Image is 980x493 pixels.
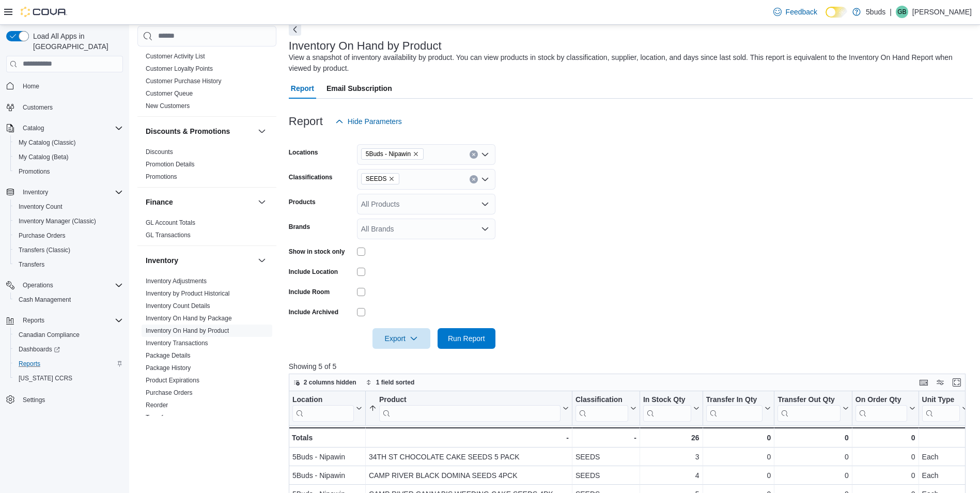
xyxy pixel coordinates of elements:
button: My Catalog (Beta) [10,150,127,164]
span: Inventory Count [14,201,123,213]
div: Transfer In Qty [706,395,763,421]
span: Promotions [19,167,50,176]
a: Home [19,80,43,93]
span: Discounts [146,148,173,156]
span: Promotion Details [146,160,195,168]
a: Purchase Orders [14,229,70,242]
span: Customers [23,103,53,112]
span: Canadian Compliance [19,331,80,339]
span: Inventory Adjustments [146,277,207,285]
a: Inventory On Hand by Product [146,327,229,334]
input: Dark Mode [826,7,847,18]
span: 1 field sorted [376,378,415,387]
span: 5Buds - Nipawin [361,148,424,160]
div: CAMP RIVER BLACK DOMINA SEEDS 4PCK [369,469,569,482]
span: Transfers [146,413,172,422]
button: Open list of options [481,200,489,208]
div: In Stock Qty [643,395,691,421]
span: My Catalog (Classic) [14,136,123,149]
span: GB [897,6,906,18]
button: Transfers (Classic) [10,243,127,257]
button: Run Report [438,328,495,349]
div: 0 [706,432,771,444]
button: Enter fullscreen [951,376,963,389]
button: Transfer Out Qty [777,395,848,421]
div: 0 [777,451,848,463]
div: 0 [706,451,771,463]
button: Next [289,23,301,36]
div: 0 [706,469,771,482]
div: Unit Type [922,395,960,405]
a: Inventory Adjustments [146,278,207,285]
span: Reports [14,358,123,370]
span: Customer Purchase History [146,77,222,85]
span: My Catalog (Beta) [14,151,123,163]
span: Inventory Transactions [146,339,208,347]
a: My Catalog (Classic) [14,136,80,149]
span: 5Buds - Nipawin [366,149,411,159]
label: Include Location [289,268,338,276]
button: Reports [19,314,49,327]
span: Run Report [448,333,485,344]
span: Catalog [23,124,44,132]
span: GL Account Totals [146,219,195,227]
a: My Catalog (Beta) [14,151,73,163]
button: Purchase Orders [10,228,127,243]
div: Transfer Out Qty [777,395,840,421]
a: Customer Queue [146,90,193,97]
div: Product [379,395,561,405]
span: Inventory Count [19,203,63,211]
div: Classification [575,395,628,405]
div: 0 [777,469,848,482]
a: Inventory Count [14,201,67,213]
span: Inventory On Hand by Product [146,327,229,335]
span: Home [23,82,39,90]
span: Catalog [19,122,123,134]
a: Product Expirations [146,377,199,384]
span: Purchase Orders [146,389,193,397]
label: Products [289,198,316,206]
h3: Discounts & Promotions [146,126,230,136]
a: Settings [19,394,49,406]
span: Promotions [14,165,123,178]
div: Inventory [137,275,276,428]
div: 0 [855,469,915,482]
span: Reports [19,314,123,327]
div: Customer [137,50,276,116]
span: Inventory [19,186,123,198]
span: Cash Management [19,296,71,304]
button: Settings [2,392,127,407]
button: Hide Parameters [331,111,406,132]
span: Settings [23,396,45,404]
span: GL Transactions [146,231,191,239]
a: Inventory Transactions [146,340,208,347]
button: Open list of options [481,175,489,183]
label: Include Archived [289,308,338,316]
p: | [890,6,892,18]
button: Display options [934,376,946,389]
span: Dark Mode [826,18,826,18]
span: Dashboards [14,343,123,356]
button: On Order Qty [855,395,915,421]
a: Inventory Manager (Classic) [14,215,100,227]
button: Catalog [19,122,48,134]
a: Purchase Orders [146,389,193,396]
span: Email Subscription [326,78,392,99]
a: Inventory On Hand by Package [146,315,232,322]
span: Transfers [19,260,44,269]
button: Finance [146,197,254,207]
div: Transfer In Qty [706,395,763,405]
button: Clear input [470,150,478,159]
a: Reports [14,358,44,370]
a: Reorder [146,402,168,409]
a: Dashboards [10,342,127,357]
div: Location [292,395,354,405]
button: Catalog [2,121,127,135]
span: Purchase Orders [14,229,123,242]
div: Each [922,469,968,482]
div: 0 [777,432,848,444]
span: Hide Parameters [348,116,402,127]
button: Remove SEEDS from selection in this group [388,176,395,182]
button: Classification [575,395,636,421]
span: Operations [19,279,123,291]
